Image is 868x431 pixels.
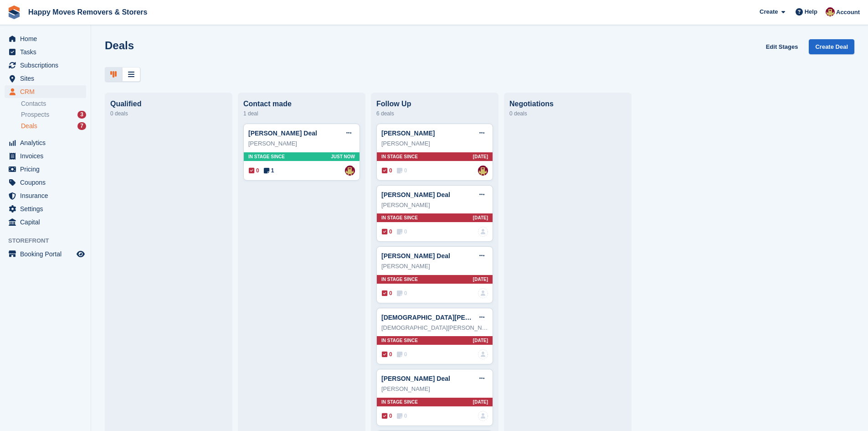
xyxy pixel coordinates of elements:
span: Just now [331,153,355,160]
span: Account [836,8,860,17]
div: Follow Up [376,100,493,108]
span: Home [20,32,75,45]
a: menu [5,248,86,260]
div: 6 deals [376,108,493,119]
div: 0 deals [110,108,227,119]
div: 0 deals [509,108,626,119]
img: Steven Fry [826,7,835,16]
a: menu [5,72,86,85]
span: 0 [382,166,392,175]
a: deal-assignee-blank [478,411,488,421]
div: [PERSON_NAME] [381,384,488,394]
span: 0 [397,412,407,420]
span: 0 [397,228,407,236]
span: In stage since [381,276,418,283]
a: Deals 7 [21,121,86,131]
span: Pricing [20,163,75,176]
div: Negotiations [509,100,626,108]
a: [PERSON_NAME] [381,130,435,137]
div: 7 [77,122,86,130]
div: [PERSON_NAME] [381,262,488,271]
span: [DATE] [473,399,488,405]
a: menu [5,136,86,149]
span: 0 [382,228,392,236]
span: 1 [264,166,274,175]
a: menu [5,176,86,189]
span: In stage since [381,153,418,160]
span: 0 [382,350,392,358]
a: deal-assignee-blank [478,349,488,359]
span: 0 [382,289,392,297]
span: 0 [382,412,392,420]
span: Insurance [20,189,75,202]
div: 3 [77,111,86,119]
span: In stage since [248,153,285,160]
span: Prospects [21,110,49,119]
span: Settings [20,203,75,215]
span: Tasks [20,46,75,58]
a: menu [5,216,86,228]
a: Steven Fry [345,166,355,176]
img: stora-icon-8386f47178a22dfd0bd8f6a31ec36ba5ce8667c1dd55bd0f319d3a0aa187defe.svg [7,5,21,19]
span: Coupons [20,176,75,189]
span: Subscriptions [20,59,75,72]
a: [PERSON_NAME] Deal [381,191,450,198]
span: Invoices [20,150,75,162]
a: Preview store [75,249,86,260]
div: 1 deal [243,108,360,119]
a: menu [5,203,86,215]
span: [DATE] [473,153,488,160]
span: CRM [20,85,75,98]
a: menu [5,163,86,176]
a: menu [5,46,86,58]
span: In stage since [381,337,418,344]
span: In stage since [381,399,418,405]
h1: Deals [105,39,134,52]
a: deal-assignee-blank [478,227,488,237]
span: [DATE] [473,276,488,283]
div: [PERSON_NAME] [248,139,355,148]
a: menu [5,85,86,98]
span: Sites [20,72,75,85]
span: Create [760,7,778,16]
span: Help [805,7,817,16]
span: Storefront [8,236,91,245]
span: Analytics [20,136,75,149]
span: Capital [20,216,75,228]
a: Happy Moves Removers & Storers [25,5,151,20]
span: 0 [397,350,407,358]
div: [PERSON_NAME] [381,139,488,148]
a: menu [5,189,86,202]
div: Qualified [110,100,227,108]
span: Booking Portal [20,248,75,260]
div: Contact made [243,100,360,108]
a: [PERSON_NAME] Deal [248,130,317,137]
a: menu [5,150,86,162]
a: [PERSON_NAME] Deal [381,252,450,260]
a: menu [5,32,86,45]
span: [DATE] [473,214,488,221]
span: Deals [21,122,37,130]
span: 0 [397,166,407,175]
a: Contacts [21,99,86,108]
a: Edit Stages [762,39,802,54]
span: [DATE] [473,337,488,344]
a: menu [5,59,86,72]
span: 0 [397,289,407,297]
span: 0 [249,166,259,175]
div: [PERSON_NAME] [381,201,488,210]
a: [DEMOGRAPHIC_DATA][PERSON_NAME] Deal [381,314,523,321]
a: Create Deal [809,39,854,54]
span: In stage since [381,214,418,221]
a: Steven Fry [478,166,488,176]
a: Prospects 3 [21,110,86,119]
a: deal-assignee-blank [478,288,488,298]
a: [PERSON_NAME] Deal [381,375,450,382]
div: [DEMOGRAPHIC_DATA][PERSON_NAME] [381,323,488,332]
